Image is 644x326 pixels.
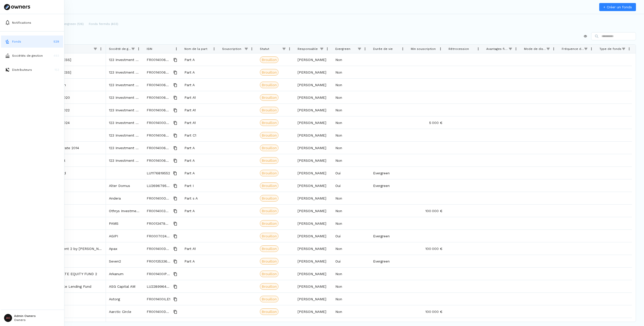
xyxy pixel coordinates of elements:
div: Seven2 [106,255,144,267]
span: Fréquence de distribution [562,47,584,51]
span: FR001400OD60 [147,117,170,129]
div: 100 000 € [408,242,446,255]
p: ARKANUM PRIVATE EQUITY FUND 2 [36,271,97,276]
span: LU2289964244 [147,280,170,293]
span: Brouillon [262,234,277,239]
span: FR0014006J108 [147,142,170,154]
button: Copy [172,258,178,265]
div: Astorg [106,293,144,305]
div: Non [332,154,370,167]
div: Part A [181,66,219,78]
span: Brouillon [262,183,277,188]
div: Part A1 [181,116,219,129]
p: 493 [54,53,59,58]
span: Statut [260,47,269,51]
span: FR0007024245 [147,230,170,242]
div: Non [332,205,370,217]
span: Souscription [222,47,241,51]
span: FR0014006J103 [147,91,170,104]
div: Non [332,66,370,78]
div: Non [332,53,370,66]
span: FR0014006E26 [147,154,170,167]
span: Type de fonds [599,47,621,51]
p: Admin Owners [14,314,36,317]
button: Copy [172,82,178,88]
span: Brouillon [262,271,277,276]
div: Arkanum [106,268,144,280]
div: Part A [181,255,219,267]
button: distributorsDistributeurs153 [1,64,63,76]
div: Non [332,305,370,318]
span: FR0014006J97 [147,54,170,66]
button: Copy [172,145,178,151]
span: Brouillon [262,158,277,163]
div: Non [332,242,370,255]
div: 123 Investment Managers [106,53,144,66]
div: Oui [332,255,370,267]
p: Fonds fermés (403) [89,22,118,26]
div: [PERSON_NAME] [295,116,332,129]
span: FR001400DKH7 [147,306,170,318]
button: Copy [172,208,178,214]
span: FR0014006J100 [147,79,170,91]
div: [PERSON_NAME] [295,217,332,230]
div: Andera [106,192,144,204]
p: Owners [14,318,36,321]
div: [PERSON_NAME] [295,268,332,280]
span: Brouillon [262,259,277,264]
div: Alter Domus [106,179,144,192]
div: Oui [332,167,370,179]
div: Part I [181,179,219,192]
img: funds [5,39,10,44]
div: Evergreen [370,255,408,267]
div: [PERSON_NAME] [295,280,332,292]
button: Copy [172,221,178,227]
div: Non [332,293,370,305]
button: Copy [172,70,178,76]
div: AGIPI [106,230,144,242]
span: Durée de vie [373,47,393,51]
div: [PERSON_NAME] [295,305,332,318]
button: Copy [172,271,178,277]
button: Copy [172,120,178,126]
div: 100 000 € [408,205,446,217]
span: Brouillon [262,70,277,75]
div: Non [332,268,370,280]
span: Brouillon [262,171,277,176]
div: 123 Investment Managers [106,116,144,129]
button: fundsFonds529 [1,36,63,48]
div: 5 000 € [408,116,446,129]
div: Non [332,91,370,104]
div: [PERSON_NAME] [295,255,332,267]
p: Evergreen (126) [61,22,84,26]
span: Brouillon [262,246,277,251]
div: [PERSON_NAME] [295,79,332,91]
div: Oui [332,179,370,192]
div: 123 Investment Managers [106,79,144,91]
div: 123 Investment Managers [106,154,144,167]
img: distributors [5,67,10,72]
div: PAMS [106,217,144,230]
div: [PERSON_NAME] [295,192,332,204]
div: 123 Investment Managers [106,66,144,78]
div: Non [332,129,370,141]
button: asset-managersSociétés de gestion493 [1,50,63,62]
div: Part A [181,53,219,66]
span: Brouillon [262,208,277,213]
div: Oui [332,230,370,242]
span: Brouillon [262,284,277,289]
span: Brouillon [262,145,277,150]
span: ISIN [147,47,152,51]
a: APAX Development 2 by [PERSON_NAME] [36,246,103,251]
div: Othrys Investment Management [106,205,144,217]
button: Evergreen (126) [60,20,84,28]
span: FR0013479961 [147,217,170,230]
div: Part A1 [181,104,219,116]
div: Non [332,280,370,292]
span: Nom de la part [184,47,207,51]
span: Brouillon [262,57,277,62]
div: [PERSON_NAME] [295,167,332,179]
